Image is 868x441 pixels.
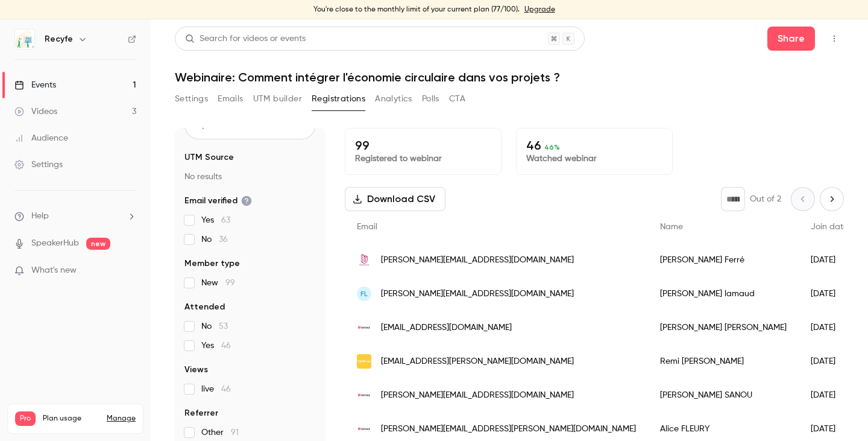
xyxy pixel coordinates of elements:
button: Analytics [375,89,412,109]
div: Videos [14,106,57,118]
div: [DATE] [799,277,860,311]
button: Settings [175,89,208,109]
span: No [201,233,228,246]
span: Plan usage [43,414,99,424]
a: Manage [107,414,136,424]
span: No [201,320,228,332]
span: 63 [221,216,230,224]
span: 46 [221,341,231,350]
span: Pro [15,411,36,426]
div: [DATE] [799,378,860,412]
span: Join date [811,223,848,231]
button: CTA [449,89,465,109]
section: facet-groups [184,151,316,439]
button: Next page [820,187,844,211]
span: new [86,238,110,250]
span: Name [660,223,683,231]
span: UTM Source [184,151,234,163]
a: SpeakerHub [31,237,79,250]
img: eiffage.com [357,388,371,402]
img: cycle-up.fr [357,354,371,369]
span: Member type [184,258,240,270]
div: Audience [14,132,68,144]
div: [PERSON_NAME] [PERSON_NAME] [648,311,799,344]
span: 46 [221,385,231,393]
img: eiffage.com [357,320,371,335]
span: Views [184,364,208,376]
p: 99 [355,138,491,153]
div: Settings [14,159,63,171]
button: Registrations [312,89,365,109]
div: [DATE] [799,311,860,344]
button: UTM builder [253,89,302,109]
span: Email [357,223,377,231]
li: help-dropdown-opener [14,210,136,223]
div: Events [14,79,56,91]
button: Emails [218,89,243,109]
span: [PERSON_NAME][EMAIL_ADDRESS][DOMAIN_NAME] [381,389,574,402]
span: Yes [201,214,230,226]
span: [PERSON_NAME][EMAIL_ADDRESS][PERSON_NAME][DOMAIN_NAME] [381,423,636,436]
span: Yes [201,340,231,352]
a: Upgrade [524,5,555,14]
span: [PERSON_NAME][EMAIL_ADDRESS][DOMAIN_NAME] [381,288,574,300]
img: eiffage.com [357,422,371,436]
span: Other [201,427,239,439]
div: Search for videos or events [185,33,306,45]
h6: Recyfe [45,33,73,45]
p: Watched webinar [526,153,662,165]
span: [PERSON_NAME][EMAIL_ADDRESS][DOMAIN_NAME] [381,254,574,267]
span: Attended [184,301,225,313]
div: [PERSON_NAME] SANOU [648,378,799,412]
span: live [201,383,231,395]
button: Polls [422,89,439,109]
span: [EMAIL_ADDRESS][DOMAIN_NAME] [381,322,512,334]
div: [DATE] [799,344,860,378]
div: Remi [PERSON_NAME] [648,344,799,378]
span: fl [360,288,368,299]
p: Registered to webinar [355,153,491,165]
div: [DATE] [799,243,860,277]
span: 99 [225,279,235,287]
p: No results [184,171,316,183]
h1: Webinaire: Comment intégrer l'économie circulaire dans vos projets ? [175,70,844,84]
p: Out of 2 [750,193,781,205]
span: Email verified [184,195,252,207]
span: 46 % [544,143,560,151]
div: [PERSON_NAME] lamaud [648,277,799,311]
img: Recyfe [15,30,34,49]
div: [PERSON_NAME] Ferré [648,243,799,277]
span: Help [31,210,49,223]
p: 46 [526,138,662,153]
span: 91 [231,428,239,437]
span: What's new [31,264,77,277]
span: [EMAIL_ADDRESS][PERSON_NAME][DOMAIN_NAME] [381,355,574,368]
button: Share [767,27,815,51]
span: 36 [219,235,228,244]
span: Referrer [184,407,218,419]
span: 53 [219,322,228,331]
img: utopreneurs.org [357,253,371,267]
button: Download CSV [345,187,445,211]
span: New [201,277,235,289]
